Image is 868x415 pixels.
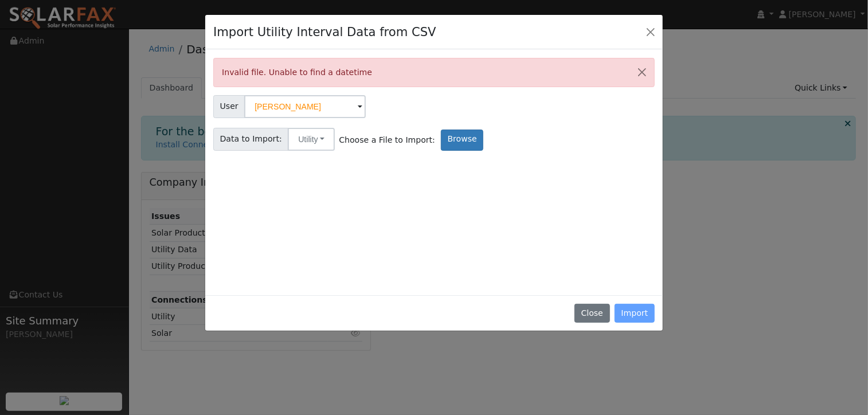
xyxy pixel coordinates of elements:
[288,128,335,151] button: Utility
[244,95,366,118] input: Select a User
[339,134,435,146] span: Choose a File to Import:
[213,23,436,41] h4: Import Utility Interval Data from CSV
[574,304,609,323] button: Close
[630,58,654,87] button: Close
[213,95,245,118] span: User
[441,130,483,151] label: Browse
[213,58,655,87] div: Invalid file. Unable to find a datetime
[213,128,288,151] span: Data to Import:
[643,24,659,40] button: Close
